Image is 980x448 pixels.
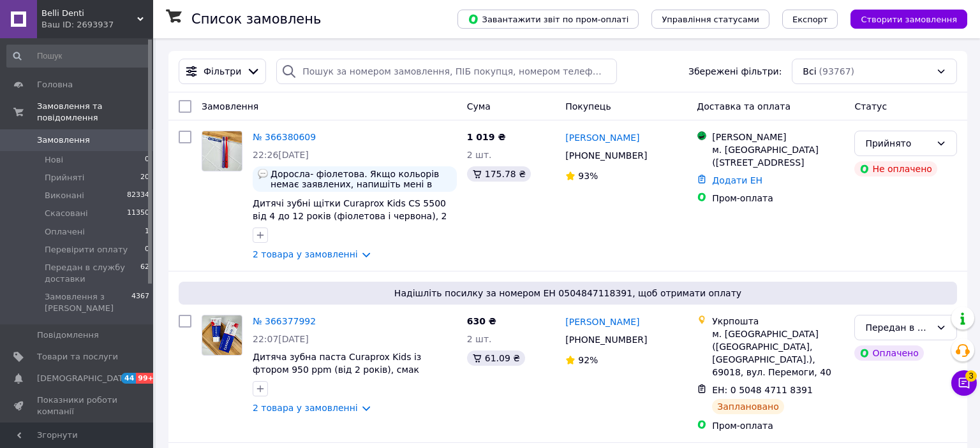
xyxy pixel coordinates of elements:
button: Чат з покупцем3 [951,370,977,396]
span: [PHONE_NUMBER] [565,150,647,161]
span: Товари та послуги [37,351,118,363]
span: 22:26[DATE] [253,150,309,160]
span: Передан в службу доставки [45,262,140,285]
span: Замовлення [37,134,90,146]
span: 1 [145,226,149,238]
a: Дитячі зубні щітки Curaprox Kids CS 5500 від 4 до 12 років (фіолетова і червона), 2 шт [253,198,447,234]
span: 22:07[DATE] [253,334,309,344]
a: № 366377992 [253,316,316,326]
div: Заплановано [712,399,784,414]
span: (93767) [819,66,854,76]
span: Покупець [565,101,611,112]
span: [PHONE_NUMBER] [565,335,647,345]
span: 44 [121,373,136,384]
img: :speech_balloon: [258,169,268,179]
div: Пром-оплата [712,419,844,432]
div: Укрпошта [712,315,844,328]
div: Прийнято [865,136,931,150]
a: [PERSON_NAME] [565,315,639,328]
span: Статус [854,101,887,112]
input: Пошук [6,45,151,68]
span: Всі [803,65,816,78]
a: Додати ЕН [712,175,762,185]
div: м. [GEOGRAPHIC_DATA] ([GEOGRAPHIC_DATA], [GEOGRAPHIC_DATA].), 69018, вул. Перемоги, 40 [712,328,844,379]
span: Експорт [792,15,828,24]
img: Фото товару [202,131,242,171]
span: Повідомлення [37,329,99,341]
span: Головна [37,79,73,90]
span: Створити замовлення [861,15,957,24]
span: 11350 [127,208,149,219]
span: Збережені фільтри: [688,65,782,78]
span: 4367 [131,291,149,314]
span: 93% [578,171,598,181]
span: 3 [965,370,977,382]
div: Ваш ID: 2693937 [41,19,153,31]
button: Створити замовлення [850,10,967,29]
input: Пошук за номером замовлення, ПІБ покупця, номером телефону, Email, номером накладної [276,59,616,84]
span: ЕН: 0 5048 4711 8391 [712,385,813,395]
span: 62 [140,262,149,285]
button: Експорт [782,10,838,29]
span: 82334 [127,190,149,201]
div: [PERSON_NAME] [712,131,844,143]
a: Створити замовлення [838,13,967,24]
span: Доставка та оплата [697,101,791,112]
span: Доросла- фіолетова. Якщо кольорів немає заявлених, напишіть мені в вайбео для заміни [271,169,452,189]
span: Belli Denti [41,8,137,19]
span: [DEMOGRAPHIC_DATA] [37,373,131,384]
div: Передан в службу доставки [865,321,931,335]
span: Скасовані [45,208,88,219]
div: Не оплачено [854,161,937,177]
span: 0 [145,154,149,166]
span: Замовлення та повідомлення [37,101,153,124]
span: Фільтри [204,65,241,78]
span: Нові [45,154,63,166]
span: Оплачені [45,226,85,238]
span: 2 шт. [467,150,492,160]
span: Показники роботи компанії [37,394,118,417]
h1: Список замовлень [191,11,321,27]
a: № 366380609 [253,132,316,142]
div: м. [GEOGRAPHIC_DATA] ([STREET_ADDRESS] [712,143,844,169]
button: Завантажити звіт по пром-оплаті [457,10,639,29]
span: Замовлення з [PERSON_NAME] [45,291,131,314]
span: Надішліть посилку за номером ЕН 0504847118391, щоб отримати оплату [184,287,952,300]
a: 2 товара у замовленні [253,249,358,259]
a: Дитяча зубна паста Curaprox Kids із фтором 950 ppm (від 2 років), смак полуниці, 60 мл [253,352,421,387]
img: Фото товару [202,315,242,355]
span: 630 ₴ [467,316,496,326]
span: 20 [140,172,149,184]
span: Cума [467,101,491,112]
span: 1 019 ₴ [467,132,506,142]
span: 99+ [136,373,157,384]
span: 0 [145,244,149,256]
div: Пром-оплата [712,192,844,205]
a: 2 товара у замовленні [253,403,358,413]
button: Управління статусами [651,10,769,29]
span: Завантажити звіт по пром-оплаті [468,13,628,25]
span: 92% [578,355,598,365]
span: Виконані [45,190,84,201]
span: Замовлення [202,101,258,112]
span: Перевірити оплату [45,244,128,256]
a: Фото товару [202,315,242,356]
div: 61.09 ₴ [467,350,525,366]
span: Прийняті [45,172,84,184]
div: Оплачено [854,345,923,361]
a: Фото товару [202,131,242,171]
span: 2 шт. [467,334,492,344]
a: [PERSON_NAME] [565,131,639,144]
span: Управління статусами [662,15,759,24]
div: 175.78 ₴ [467,166,531,182]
